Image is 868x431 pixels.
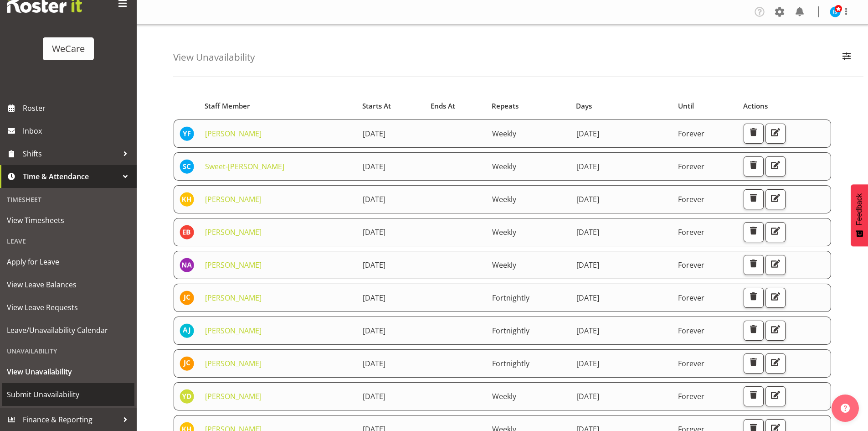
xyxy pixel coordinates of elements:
[363,260,385,270] span: [DATE]
[7,323,130,337] span: Leave/Unavailability Calendar
[765,189,786,209] button: Edit Unavailability
[744,222,764,242] button: Delete Unavailability
[765,386,786,406] button: Edit Unavailability
[23,101,132,115] span: Roster
[492,358,529,369] span: Fortnightly
[23,147,118,161] span: Shifts
[492,260,516,270] span: Weekly
[205,227,262,237] a: [PERSON_NAME]
[205,326,262,336] a: [PERSON_NAME]
[576,326,599,336] span: [DATE]
[2,190,134,209] div: Timesheet
[180,291,194,305] img: jessica-cummings10458.jpg
[52,42,85,56] div: WeCare
[765,353,786,374] button: Edit Unavailability
[851,184,868,246] button: Feedback - Show survey
[678,101,694,111] span: Until
[492,293,529,303] span: Fortnightly
[205,101,250,111] span: Staff Member
[7,255,130,269] span: Apply for Leave
[765,321,786,341] button: Edit Unavailability
[576,194,599,204] span: [DATE]
[841,404,850,413] img: help-xxl-2.png
[205,260,262,270] a: [PERSON_NAME]
[2,209,134,232] a: View Timesheets
[173,52,255,62] h4: View Unavailability
[744,321,764,341] button: Delete Unavailability
[492,161,516,171] span: Weekly
[2,360,134,383] a: View Unavailability
[765,156,786,177] button: Edit Unavailability
[492,101,519,111] span: Repeats
[363,358,385,369] span: [DATE]
[2,342,134,360] div: Unavailability
[431,101,455,111] span: Ends At
[744,353,764,374] button: Delete Unavailability
[744,386,764,406] button: Delete Unavailability
[363,129,385,139] span: [DATE]
[744,288,764,308] button: Delete Unavailability
[744,189,764,209] button: Delete Unavailability
[765,255,786,275] button: Edit Unavailability
[180,356,194,371] img: jessica-cummings10458.jpg
[576,260,599,270] span: [DATE]
[492,391,516,401] span: Weekly
[363,227,385,237] span: [DATE]
[2,319,134,342] a: Leave/Unavailability Calendar
[2,273,134,296] a: View Leave Balances
[363,194,385,204] span: [DATE]
[678,260,704,270] span: Forever
[180,323,194,338] img: aj-jones10453.jpg
[23,413,118,426] span: Finance & Reporting
[180,389,194,404] img: yvonne-denny10917.jpg
[576,391,599,401] span: [DATE]
[744,156,764,177] button: Delete Unavailability
[2,232,134,250] div: Leave
[363,293,385,303] span: [DATE]
[492,326,529,336] span: Fortnightly
[576,129,599,139] span: [DATE]
[180,126,194,141] img: yune-fountaine10452.jpg
[205,358,262,369] a: [PERSON_NAME]
[837,47,856,68] button: Filter Employees
[744,255,764,275] button: Delete Unavailability
[7,213,130,227] span: View Timesheets
[363,391,385,401] span: [DATE]
[576,293,599,303] span: [DATE]
[678,326,704,336] span: Forever
[492,129,516,139] span: Weekly
[678,391,704,401] span: Forever
[2,250,134,273] a: Apply for Leave
[678,358,704,369] span: Forever
[678,161,704,171] span: Forever
[492,194,516,204] span: Weekly
[576,101,592,111] span: Days
[765,222,786,242] button: Edit Unavailability
[180,159,194,174] img: sweet-lin-chan10454.jpg
[362,101,391,111] span: Starts At
[830,6,841,17] img: isabel-simcox10849.jpg
[23,170,118,183] span: Time & Attendance
[2,383,134,406] a: Submit Unavailability
[855,193,863,225] span: Feedback
[743,101,768,111] span: Actions
[205,129,262,139] a: [PERSON_NAME]
[180,225,194,239] img: emily-brick10534.jpg
[678,129,704,139] span: Forever
[576,358,599,369] span: [DATE]
[7,301,130,314] span: View Leave Requests
[7,388,130,401] span: Submit Unavailability
[7,278,130,291] span: View Leave Balances
[180,258,194,272] img: nicki-alexander10456.jpg
[765,124,786,144] button: Edit Unavailability
[678,194,704,204] span: Forever
[492,227,516,237] span: Weekly
[2,296,134,319] a: View Leave Requests
[678,227,704,237] span: Forever
[7,365,130,379] span: View Unavailability
[205,391,262,401] a: [PERSON_NAME]
[23,124,132,138] span: Inbox
[363,161,385,171] span: [DATE]
[765,288,786,308] button: Edit Unavailability
[205,293,262,303] a: [PERSON_NAME]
